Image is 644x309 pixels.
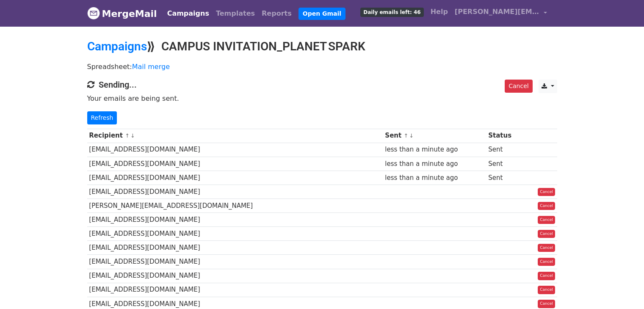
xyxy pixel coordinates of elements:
[87,213,383,227] td: [EMAIL_ADDRESS][DOMAIN_NAME]
[87,39,557,54] h2: ⟫ CAMPUS INVITATION_PLANET SPARK
[87,185,383,199] td: [EMAIL_ADDRESS][DOMAIN_NAME]
[427,3,451,20] a: Help
[385,145,484,154] div: less than a minute ago
[505,80,532,93] a: Cancel
[87,241,383,255] td: [EMAIL_ADDRESS][DOMAIN_NAME]
[87,143,383,157] td: [EMAIL_ADDRESS][DOMAIN_NAME]
[87,157,383,171] td: [EMAIL_ADDRESS][DOMAIN_NAME]
[385,173,484,183] div: less than a minute ago
[538,300,555,308] a: Cancel
[538,258,555,266] a: Cancel
[538,202,555,210] a: Cancel
[538,244,555,252] a: Cancel
[538,188,555,196] a: Cancel
[87,129,383,143] th: Recipient
[258,5,295,22] a: Reports
[486,157,522,171] td: Sent
[87,39,147,53] a: Campaigns
[486,171,522,185] td: Sent
[87,80,557,90] h4: Sending...
[299,8,345,20] a: Open Gmail
[357,3,427,20] a: Daily emails left: 46
[385,159,484,169] div: less than a minute ago
[538,216,555,224] a: Cancel
[486,143,522,157] td: Sent
[87,94,557,103] p: Your emails are being sent.
[213,5,258,22] a: Templates
[486,129,522,143] th: Status
[87,5,157,22] a: MergeMail
[404,132,408,139] a: ↑
[164,5,213,22] a: Campaigns
[538,230,555,238] a: Cancel
[409,132,414,139] a: ↓
[455,7,539,17] span: [PERSON_NAME][EMAIL_ADDRESS][DOMAIN_NAME]
[87,255,383,269] td: [EMAIL_ADDRESS][DOMAIN_NAME]
[125,132,130,139] a: ↑
[87,269,383,283] td: [EMAIL_ADDRESS][DOMAIN_NAME]
[360,8,423,17] span: Daily emails left: 46
[130,132,135,139] a: ↓
[451,3,550,23] a: [PERSON_NAME][EMAIL_ADDRESS][DOMAIN_NAME]
[87,7,100,19] img: MergeMail logo
[538,272,555,280] a: Cancel
[87,111,117,124] a: Refresh
[87,227,383,241] td: [EMAIL_ADDRESS][DOMAIN_NAME]
[132,63,170,71] a: Mail merge
[87,283,383,297] td: [EMAIL_ADDRESS][DOMAIN_NAME]
[87,62,557,71] p: Spreadsheet:
[87,171,383,185] td: [EMAIL_ADDRESS][DOMAIN_NAME]
[383,129,486,143] th: Sent
[538,286,555,294] a: Cancel
[87,199,383,213] td: [PERSON_NAME][EMAIL_ADDRESS][DOMAIN_NAME]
